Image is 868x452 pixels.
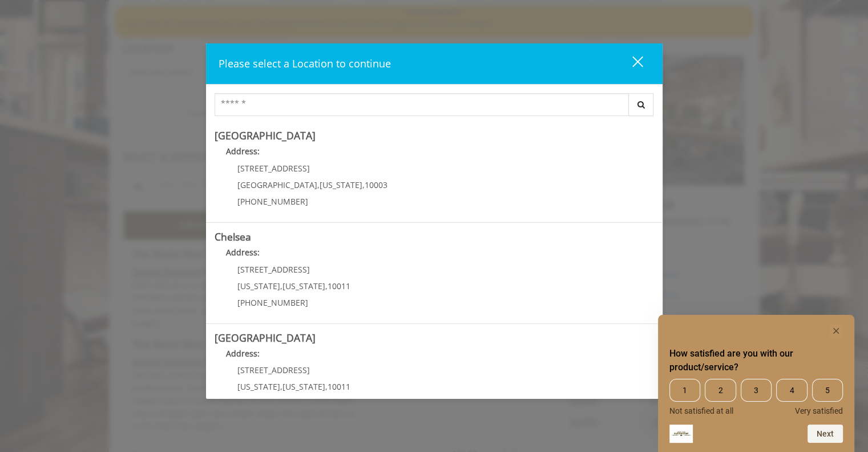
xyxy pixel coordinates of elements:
span: [PHONE_NUMBER] [237,196,308,207]
h2: How satisfied are you with our product/service? Select an option from 1 to 5, with 1 being Not sa... [669,347,843,374]
b: [GEOGRAPHIC_DATA] [215,129,316,142]
span: [US_STATE] [237,381,280,392]
b: Address: [226,247,260,258]
span: , [280,381,282,392]
span: , [362,179,365,190]
input: Search Center [215,93,629,116]
b: Address: [226,348,260,359]
span: Very satisfied [795,406,843,415]
div: close dialog [619,55,642,73]
span: 10011 [328,381,350,392]
span: [STREET_ADDRESS] [237,264,310,275]
span: [PHONE_NUMBER] [237,297,308,308]
span: [US_STATE] [282,281,325,291]
button: close dialog [611,52,650,75]
span: , [325,281,328,291]
b: Address: [226,146,260,157]
div: Center Select [215,93,654,122]
span: 10011 [328,281,350,291]
b: Chelsea [215,230,251,243]
span: [STREET_ADDRESS] [237,163,310,174]
span: , [280,281,282,291]
i: Search button [635,101,648,109]
div: How satisfied are you with our product/service? Select an option from 1 to 5, with 1 being Not sa... [669,379,843,415]
span: 1 [669,379,700,402]
span: [US_STATE] [237,281,280,291]
span: Please select a Location to continue [219,57,391,70]
span: 3 [741,379,772,402]
span: Not satisfied at all [669,406,733,415]
button: Next question [808,425,843,443]
span: 10003 [365,179,387,190]
b: [GEOGRAPHIC_DATA] [215,331,316,345]
span: [STREET_ADDRESS] [237,365,310,375]
span: [US_STATE] [320,179,362,190]
span: , [325,381,328,392]
div: How satisfied are you with our product/service? Select an option from 1 to 5, with 1 being Not sa... [669,324,843,443]
span: 2 [705,379,736,402]
span: [US_STATE] [282,381,325,392]
span: , [317,179,320,190]
span: [GEOGRAPHIC_DATA] [237,179,317,190]
span: 4 [776,379,807,402]
span: 5 [812,379,843,402]
button: Hide survey [829,324,843,338]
